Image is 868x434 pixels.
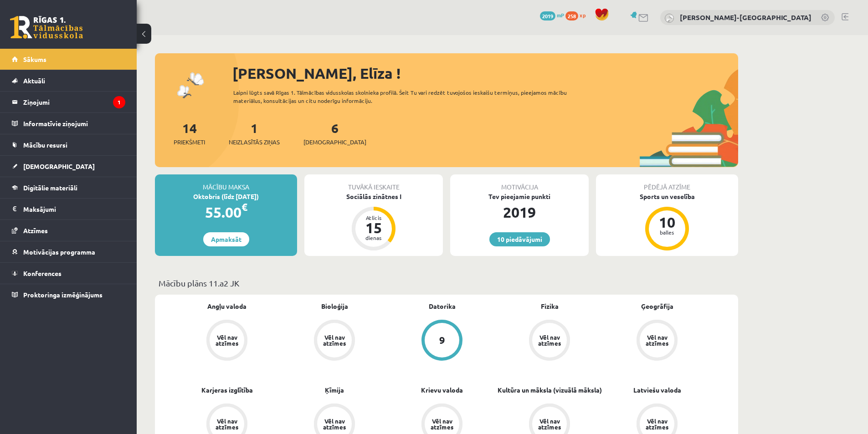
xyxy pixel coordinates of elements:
[23,269,62,277] span: Konferences
[214,334,240,346] div: Vēl nav atzīmes
[388,320,496,363] a: 9
[450,201,589,223] div: 2019
[360,235,387,240] div: dienas
[12,263,125,284] a: Konferences
[23,92,125,112] legend: Ziņojumi
[23,77,45,85] span: Aktuāli
[12,134,125,155] a: Mācību resursi
[174,120,205,147] a: 14Priekšmeti
[644,334,670,346] div: Vēl nav atzīmes
[214,418,240,430] div: Vēl nav atzīmes
[174,138,205,147] span: Priekšmeti
[23,162,95,170] span: [DEMOGRAPHIC_DATA]
[229,120,280,147] a: 1Neizlasītās ziņas
[113,96,125,108] i: 1
[421,385,463,395] a: Krievu valoda
[23,248,95,256] span: Motivācijas programma
[653,215,681,230] div: 10
[229,138,280,147] span: Neizlasītās ziņas
[303,138,366,147] span: [DEMOGRAPHIC_DATA]
[429,301,456,311] a: Datorika
[173,320,281,363] a: Vēl nav atzīmes
[241,200,247,214] span: €
[653,230,681,235] div: balles
[23,141,67,149] span: Mācību resursi
[450,174,589,192] div: Motivācija
[12,92,125,112] a: Ziņojumi1
[12,49,125,70] a: Sākums
[580,11,586,19] span: xp
[633,385,681,395] a: Latviešu valoda
[360,215,387,220] div: Atlicis
[360,220,387,235] div: 15
[12,156,125,177] a: [DEMOGRAPHIC_DATA]
[537,334,562,346] div: Vēl nav atzīmes
[557,11,564,19] span: mP
[23,226,48,235] span: Atzīmes
[322,334,347,346] div: Vēl nav atzīmes
[565,11,590,19] a: 258 xp
[489,232,550,246] a: 10 piedāvājumi
[232,62,738,84] div: [PERSON_NAME], Elīza !
[498,385,602,395] a: Kultūra un māksla (vizuālā māksla)
[565,11,578,20] span: 258
[644,418,670,430] div: Vēl nav atzīmes
[23,113,125,134] legend: Informatīvie ziņojumi
[12,284,125,305] a: Proktoringa izmēģinājums
[155,192,297,201] div: Oktobris (līdz [DATE])
[680,13,812,22] a: [PERSON_NAME]-[GEOGRAPHIC_DATA]
[429,418,455,430] div: Vēl nav atzīmes
[23,184,77,192] span: Digitālie materiāli
[12,241,125,262] a: Motivācijas programma
[665,14,674,23] img: Elīza Vintere-Dutka
[303,120,366,147] a: 6[DEMOGRAPHIC_DATA]
[23,291,103,299] span: Proktoringa izmēģinājums
[596,192,738,201] div: Sports un veselība
[596,174,738,192] div: Pēdējā atzīme
[537,418,562,430] div: Vēl nav atzīmes
[541,301,559,311] a: Fizika
[304,192,443,252] a: Sociālās zinātnes I Atlicis 15 dienas
[12,220,125,241] a: Atzīmes
[321,301,348,311] a: Bioloģija
[450,192,589,201] div: Tev pieejamie punkti
[439,335,445,345] div: 9
[596,192,738,252] a: Sports un veselība 10 balles
[304,174,443,192] div: Tuvākā ieskaite
[201,385,253,395] a: Karjeras izglītība
[12,113,125,134] a: Informatīvie ziņojumi
[325,385,344,395] a: Ķīmija
[23,55,46,63] span: Sākums
[540,11,555,20] span: 2019
[281,320,388,363] a: Vēl nav atzīmes
[603,320,711,363] a: Vēl nav atzīmes
[304,192,443,201] div: Sociālās zinātnes I
[496,320,603,363] a: Vēl nav atzīmes
[203,232,249,246] a: Apmaksāt
[12,177,125,198] a: Digitālie materiāli
[159,277,734,289] p: Mācību plāns 11.a2 JK
[155,174,297,192] div: Mācību maksa
[322,418,347,430] div: Vēl nav atzīmes
[10,16,83,39] a: Rīgas 1. Tālmācības vidusskola
[23,199,125,220] legend: Maksājumi
[641,301,673,311] a: Ģeogrāfija
[12,199,125,220] a: Maksājumi
[155,201,297,223] div: 55.00
[233,88,583,105] div: Laipni lūgts savā Rīgas 1. Tālmācības vidusskolas skolnieka profilā. Šeit Tu vari redzēt tuvojošo...
[207,301,247,311] a: Angļu valoda
[12,70,125,91] a: Aktuāli
[540,11,564,19] a: 2019 mP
